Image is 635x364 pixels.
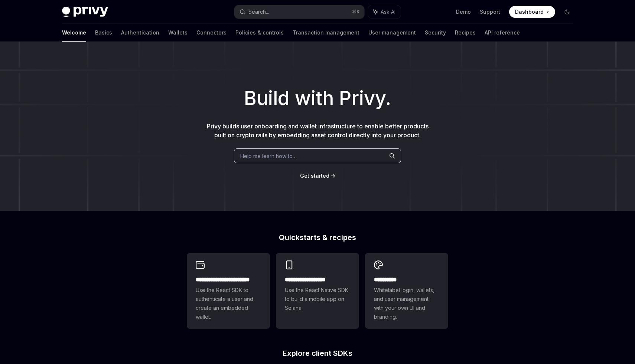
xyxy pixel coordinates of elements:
[368,24,416,42] a: User management
[300,172,329,180] a: Get started
[300,173,329,179] span: Get started
[456,8,471,16] a: Demo
[368,5,401,19] button: Ask AI
[455,24,476,42] a: Recipes
[62,7,108,17] img: dark logo
[365,253,448,329] a: **** *****Whitelabel login, wallets, and user management with your own UI and branding.
[293,24,359,42] a: Transaction management
[276,253,359,329] a: **** **** **** ***Use the React Native SDK to build a mobile app on Solana.
[352,9,360,15] span: ⌘ K
[374,286,439,321] span: Whitelabel login, wallets, and user management with your own UI and branding.
[515,8,544,16] span: Dashboard
[480,8,500,16] a: Support
[509,6,555,18] a: Dashboard
[425,24,446,42] a: Security
[381,8,395,16] span: Ask AI
[235,24,284,42] a: Policies & controls
[485,24,520,42] a: API reference
[187,234,448,241] h2: Quickstarts & recipes
[121,24,159,42] a: Authentication
[168,24,188,42] a: Wallets
[285,286,350,312] span: Use the React Native SDK to build a mobile app on Solana.
[95,24,112,42] a: Basics
[234,5,364,19] button: Search...⌘K
[187,350,448,357] h2: Explore client SDKs
[248,7,269,16] div: Search...
[196,286,261,321] span: Use the React SDK to authenticate a user and create an embedded wallet.
[196,24,227,42] a: Connectors
[207,122,429,139] span: Privy builds user onboarding and wallet infrastructure to enable better products built on crypto ...
[561,6,573,18] button: Toggle dark mode
[62,24,86,42] a: Welcome
[240,152,297,160] span: Help me learn how to…
[12,84,623,113] h1: Build with Privy.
